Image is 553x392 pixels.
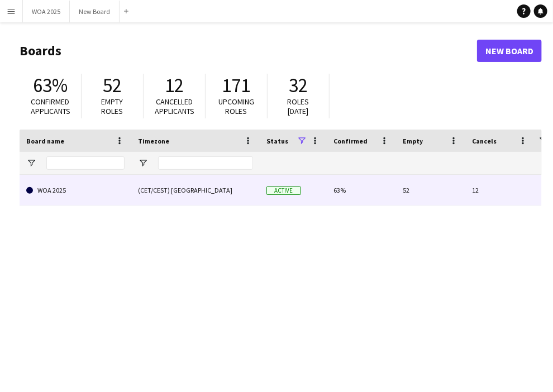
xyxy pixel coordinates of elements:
[165,73,184,98] span: 12
[31,97,70,116] span: Confirmed applicants
[46,156,125,170] input: Board name Filter Input
[138,158,148,168] button: Open Filter Menu
[472,137,497,145] span: Cancels
[131,175,260,205] div: (CET/CEST) [GEOGRAPHIC_DATA]
[222,73,251,98] span: 171
[26,137,64,145] span: Board name
[465,175,535,205] div: 12
[327,175,396,205] div: 63%
[103,73,122,98] span: 52
[20,42,477,59] h1: Boards
[266,187,301,195] span: Active
[158,156,253,170] input: Timezone Filter Input
[333,137,368,145] span: Confirmed
[289,73,308,98] span: 32
[155,97,194,116] span: Cancelled applicants
[23,1,70,22] button: WOA 2025
[102,97,123,116] span: Empty roles
[26,175,125,206] a: WOA 2025
[26,158,36,168] button: Open Filter Menu
[288,97,309,116] span: Roles [DATE]
[138,137,169,145] span: Timezone
[70,1,120,22] button: New Board
[218,97,254,116] span: Upcoming roles
[266,137,288,145] span: Status
[396,175,465,205] div: 52
[403,137,423,145] span: Empty
[33,73,68,98] span: 63%
[477,40,542,62] a: New Board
